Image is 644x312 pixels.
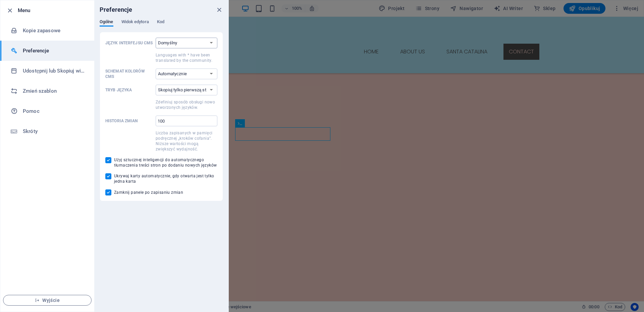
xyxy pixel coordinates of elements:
[3,295,92,306] button: Wyjście
[156,116,217,126] input: Historia zmianLiczba zapisanych w pamięci podręcznej „kroków cofania”. Niższe wartości mogą zwięk...
[156,99,217,110] p: Zdefiniuj sposób obsługi nowo utworzonych języków.
[23,127,85,135] h6: Skróty
[157,18,164,27] span: Kod
[23,67,85,75] h6: Udostępnij lub Skopiuj witrynę
[23,27,85,35] h6: Kopie zapasowe
[18,6,89,14] h6: Menu
[156,130,217,152] p: Liczba zapisanych w pamięci podręcznej „kroków cofania”. Niższe wartości mogą zwiększyć wydajność.
[23,47,85,55] h6: Preferencje
[215,6,223,14] button: close
[23,107,85,115] h6: Pomoc
[105,118,153,124] p: Historia zmian
[156,38,217,48] select: Język interfejsu CMSLanguages with * have been translated by the community.
[114,190,183,195] span: Zamknij panele po zapisaniu zmian
[23,87,85,95] h6: Zmień szablon
[100,6,132,14] h6: Preferencje
[105,69,153,79] p: Schemat kolorów CMS
[105,40,153,46] p: Język interfejsu CMS
[100,18,113,27] span: Ogólne
[156,85,217,95] select: Tryb językaZdefiniuj sposób obsługi nowo utworzonych języków.
[9,298,86,303] span: Wyjście
[100,19,223,32] div: Preferencje
[156,52,217,63] p: Languages with * have been translated by the community.
[114,157,217,168] span: Użyj sztucznej inteligencji do automatycznego tłumaczenia treści stron po dodaniu nowych języków
[121,18,149,27] span: Widok edytora
[0,101,94,121] a: Pomoc
[114,173,217,184] span: Ukrywaj karty automatycznie, gdy otwarta jest tylko jedna karta
[105,87,153,93] p: Tryb języka
[156,69,217,79] select: Schemat kolorów CMS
